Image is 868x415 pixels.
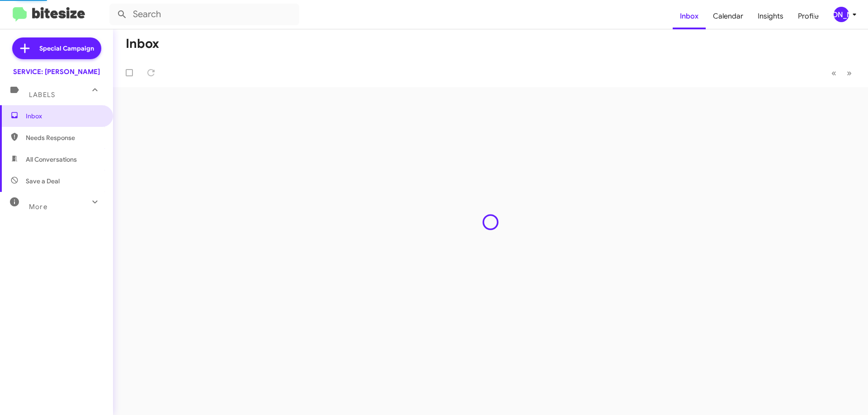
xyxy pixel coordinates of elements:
button: Next [841,64,857,82]
a: Profile [791,3,826,29]
span: More [29,203,47,211]
a: Calendar [706,3,750,29]
button: [PERSON_NAME] [826,7,858,22]
span: Needs Response [26,133,103,142]
div: [PERSON_NAME] [834,7,849,22]
span: Inbox [26,112,103,121]
span: All Conversations [26,155,77,164]
a: Inbox [673,3,706,29]
input: Search [109,4,299,25]
span: Save a Deal [26,177,60,186]
span: Special Campaign [39,44,94,53]
button: Previous [826,64,842,82]
h1: Inbox [126,37,159,51]
a: Insights [750,3,791,29]
span: » [847,67,852,79]
span: « [831,67,836,79]
span: Labels [29,91,55,99]
nav: Page navigation example [826,64,857,82]
div: SERVICE: [PERSON_NAME] [13,67,100,76]
a: Special Campaign [12,37,101,59]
